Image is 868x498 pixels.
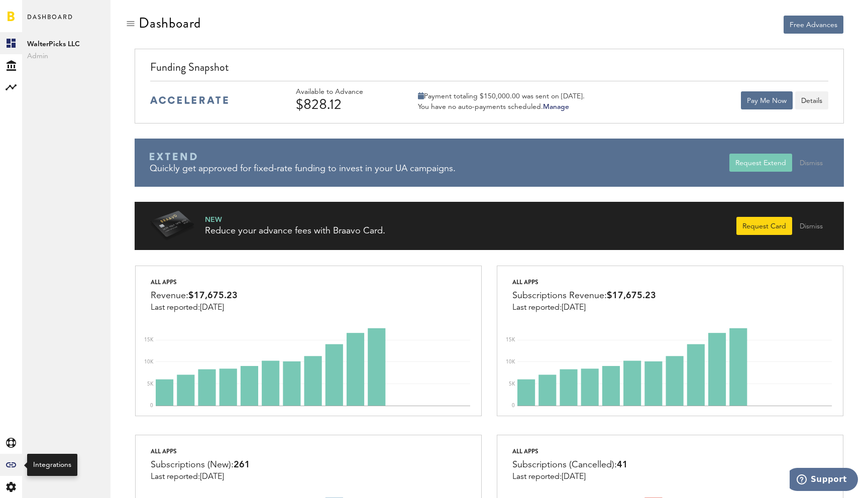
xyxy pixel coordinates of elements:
[147,382,154,387] text: 5K
[512,472,628,481] div: Last reported:
[151,276,238,288] div: All apps
[205,215,385,225] div: NEW
[151,445,250,457] div: All apps
[736,217,792,235] button: Request Card
[150,403,153,408] text: 0
[543,103,569,110] a: Manage
[200,473,224,481] span: [DATE]
[151,472,250,481] div: Last reported:
[418,92,585,101] div: Payment totaling $150,000.00 was sent on [DATE].
[784,16,843,34] button: Free Advances
[512,303,656,312] div: Last reported:
[794,154,829,172] button: Dismiss
[296,96,391,112] div: $828.12
[27,38,105,50] span: WalterPicks LLC
[151,457,250,472] div: Subscriptions (New):
[151,303,238,312] div: Last reported:
[200,304,224,312] span: [DATE]
[139,15,201,31] div: Dashboard
[33,460,71,470] div: Integrations
[790,468,858,493] iframe: Opens a widget where you can find more information
[617,460,628,469] span: 41
[512,445,628,457] div: All apps
[150,163,729,175] div: Quickly get approved for fixed-rate funding to invest in your UA campaigns.
[234,460,250,469] span: 261
[144,337,154,342] text: 15K
[150,59,828,81] div: Funding Snapshot
[509,382,515,387] text: 5K
[205,225,385,237] div: Reduce your advance fees with Braavo Card.
[296,88,391,96] div: Available to Advance
[512,457,628,472] div: Subscriptions (Cancelled):
[151,288,238,303] div: Revenue:
[562,304,586,312] span: [DATE]
[512,288,656,303] div: Subscriptions Revenue:
[506,337,515,342] text: 15K
[512,403,515,408] text: 0
[562,473,586,481] span: [DATE]
[607,291,656,300] span: $17,675.23
[150,153,197,161] img: Braavo Extend
[729,154,792,172] button: Request Extend
[795,91,828,109] button: Details
[741,91,793,109] button: Pay Me Now
[418,102,585,111] div: You have no auto-payments scheduled.
[150,96,228,104] img: accelerate-medium-blue-logo.svg
[512,276,656,288] div: All apps
[506,359,515,364] text: 10K
[27,11,73,32] span: Dashboard
[144,359,154,364] text: 10K
[188,291,238,300] span: $17,675.23
[27,50,105,62] span: Admin
[150,211,195,241] img: Braavo Card
[794,217,829,235] button: Dismiss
